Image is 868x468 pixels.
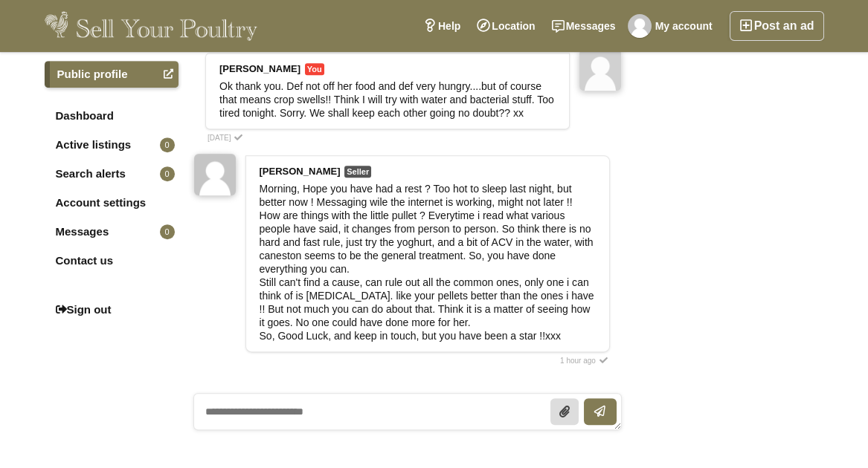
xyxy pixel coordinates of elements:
span: 0 [160,166,175,181]
a: Dashboard [45,103,179,129]
a: Location [469,11,543,41]
div: Morning, Hope you have had a rest ? Too hot to sleep last night, but better now ! Messaging wile ... [260,182,596,342]
div: Ok thank you. Def not off her food and def very hungry....but of course that means crop swells!! ... [219,79,556,120]
a: Sign out [45,296,179,323]
img: Karen Ricketts [579,49,621,91]
span: You [305,63,324,75]
img: Carol Connor [194,154,236,195]
a: My account [624,11,721,41]
span: 0 [160,137,175,152]
a: Messages0 [45,218,179,245]
span: Seller [344,166,371,178]
a: Messages [544,11,624,41]
a: Active listings0 [45,131,179,158]
a: Post an ad [730,11,824,41]
img: Sell Your Poultry [45,11,258,41]
a: Help [415,11,469,41]
span: 0 [160,224,175,239]
a: Public profile [45,61,179,88]
strong: [PERSON_NAME] [260,166,341,177]
img: Karen Ricketts [628,14,652,38]
a: Contact us [45,247,179,274]
a: Account settings [45,189,179,216]
strong: [PERSON_NAME] [219,63,300,74]
a: Search alerts0 [45,160,179,187]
